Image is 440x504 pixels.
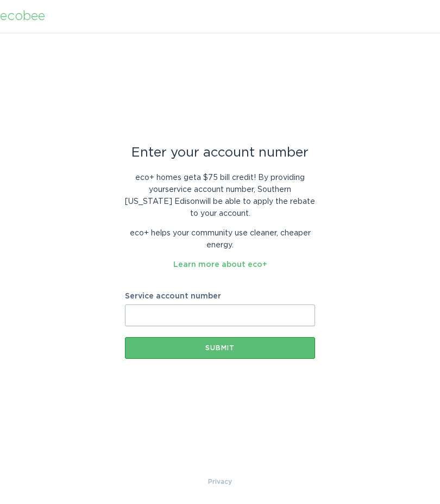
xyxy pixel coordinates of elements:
[125,337,315,359] button: Submit
[125,293,315,300] label: Service account number
[173,261,267,269] a: Learn more about eco+
[125,147,315,159] div: Enter your account number
[130,345,310,351] div: Submit
[125,172,315,220] p: eco+ homes get a $75 bill credit ! By providing your service account number , Southern [US_STATE]...
[125,227,315,251] p: eco+ helps your community use cleaner, cheaper energy.
[208,476,232,488] a: Privacy Policy & Terms of Use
